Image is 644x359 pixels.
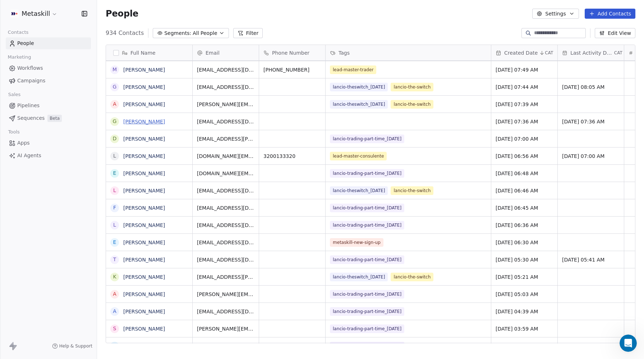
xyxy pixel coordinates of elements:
div: T [113,256,116,263]
span: [EMAIL_ADDRESS][DOMAIN_NAME] [197,187,254,194]
div: Phone Number [259,45,325,60]
span: Contacts [5,27,32,38]
span: [DATE] 03:27 AM [496,342,553,350]
span: [DOMAIN_NAME][EMAIL_ADDRESS][DOMAIN_NAME] [197,170,254,177]
a: [PERSON_NAME] [123,101,165,107]
span: [PERSON_NAME][EMAIL_ADDRESS][DOMAIN_NAME] [197,101,254,108]
span: [EMAIL_ADDRESS][DOMAIN_NAME] [197,83,254,91]
a: Pipelines [6,100,91,112]
span: [EMAIL_ADDRESS][DOMAIN_NAME] [197,66,254,73]
span: lead-master-trader [330,65,376,74]
a: People [6,37,91,49]
span: AI Agents [17,152,41,159]
span: [EMAIL_ADDRESS][DOMAIN_NAME] [197,256,254,263]
div: M [112,66,117,73]
span: lancio-trading-part-time_[DATE] [330,204,404,212]
span: [EMAIL_ADDRESS][DOMAIN_NAME] [197,118,254,125]
span: Campaigns [17,77,45,85]
span: lancio-trading-part-time_[DATE] [330,290,404,299]
div: k [113,273,116,281]
span: Phone Number [272,49,309,56]
span: [DATE] 07:00 AM [562,153,620,160]
a: [PERSON_NAME] [123,188,165,194]
span: [EMAIL_ADDRESS][DOMAIN_NAME] [197,222,254,229]
a: Apps [6,137,91,149]
span: Pipelines [17,102,40,109]
div: G [113,83,117,91]
span: lancio-trading-part-time_[DATE] [330,342,404,350]
span: 934 Contacts [106,29,144,37]
span: CAT [614,50,622,56]
div: A [113,100,116,108]
a: [PERSON_NAME] [123,67,165,73]
div: S [113,325,116,332]
span: Marketing [5,52,34,63]
span: All People [193,29,217,37]
a: [PERSON_NAME] [123,205,165,211]
span: lancio-the-switch [391,83,433,91]
span: lancio-the-switch [391,100,433,109]
div: grid [106,61,193,344]
div: L [113,152,116,160]
span: [PHONE_NUMBER] [263,66,321,73]
div: L [113,221,116,229]
a: [PERSON_NAME] [123,222,165,228]
button: Settings [532,9,579,19]
span: Created Date [504,49,538,56]
a: Workflows [6,62,91,74]
span: [DATE] 06:46 AM [496,187,553,194]
a: [PERSON_NAME] [123,343,165,349]
span: lancio-trading-part-time_[DATE] [330,255,404,264]
div: F [113,204,116,212]
span: lancio-theswitch_[DATE] [330,273,388,281]
span: People [106,8,138,19]
span: metaskill-new-sign-up [330,238,383,247]
span: [EMAIL_ADDRESS][DOMAIN_NAME] [197,204,254,212]
span: [DATE] 05:03 AM [496,291,553,298]
span: Sequences [17,114,45,122]
span: [DATE] 03:59 AM [496,325,553,332]
span: [DATE] 07:36 AM [562,118,620,125]
span: Sales [5,89,24,100]
button: Add Contacts [585,9,635,19]
span: [EMAIL_ADDRESS][DOMAIN_NAME] [197,308,254,315]
img: AVATAR%20METASKILL%20-%20Colori%20Positivo.png [10,9,19,18]
div: Full Name [106,45,192,60]
span: [DATE] 06:30 AM [496,239,553,246]
span: [DATE] 07:44 AM [496,83,553,91]
span: CAT [545,50,553,56]
button: Filter [233,28,263,38]
span: [DATE] 04:39 AM [496,308,553,315]
span: lancio-the-switch [391,186,433,195]
span: Tags [339,49,350,56]
div: A [113,308,116,315]
span: [DATE] 05:41 AM [562,256,620,263]
span: Email [206,49,220,56]
div: R [113,342,116,350]
div: Last Activity DateCAT [558,45,624,60]
span: Apps [17,139,30,147]
span: [PERSON_NAME][EMAIL_ADDRESS][DOMAIN_NAME] [197,291,254,298]
a: [PERSON_NAME] [123,326,165,332]
a: [PERSON_NAME] [123,153,165,159]
span: [DATE] 09:17 AM [562,342,620,350]
span: Help & Support [59,343,92,349]
div: A [113,290,116,298]
span: lancio-trading-part-time_[DATE] [330,324,404,333]
span: [EMAIL_ADDRESS][PERSON_NAME][DOMAIN_NAME] [197,273,254,281]
div: G [113,118,117,125]
span: [DATE] 06:48 AM [496,170,553,177]
a: AI Agents [6,150,91,162]
span: Beta [47,115,62,122]
div: Tags [326,45,491,60]
div: D [113,135,117,142]
span: 3200133320 [263,153,321,160]
div: L [113,187,116,194]
span: [DATE] 08:05 AM [562,83,620,91]
span: Metaskill [22,9,50,18]
span: [EMAIL_ADDRESS][PERSON_NAME][DOMAIN_NAME] [197,135,254,142]
span: [DATE] 07:39 AM [496,101,553,108]
span: [DATE] 06:36 AM [496,222,553,229]
div: E [113,238,116,246]
span: Full Name [130,49,156,56]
